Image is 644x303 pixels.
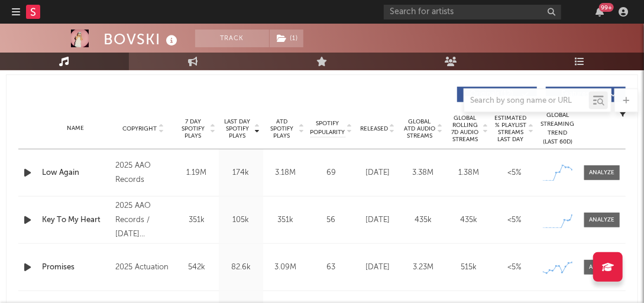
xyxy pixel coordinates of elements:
div: [DATE] [358,167,397,179]
div: 2025 AAO Records / [DATE] RECORDS [115,199,171,242]
div: Name [42,124,109,133]
div: 3.18M [266,167,305,179]
div: 3.09M [266,262,305,273]
button: 99+ [596,7,604,17]
a: Key To My Heart [42,214,109,226]
div: 1.19M [177,167,216,179]
div: 351k [266,214,305,226]
span: Global ATD Audio Streams [403,118,436,139]
div: 3.38M [403,167,443,179]
div: 1.38M [449,167,488,179]
div: <5% [494,167,534,179]
div: 82.6k [222,262,260,273]
div: BOVSKI [103,30,180,49]
div: 515k [449,262,488,273]
div: <5% [494,262,534,273]
button: Originals(12) [457,87,537,102]
div: Global Streaming Trend (Last 60D) [540,111,575,146]
div: <5% [494,214,534,226]
div: 69 [310,167,352,179]
a: Promises [42,262,109,273]
div: 2025 AAO Records [115,159,171,187]
div: [DATE] [358,214,397,226]
span: ATD Spotify Plays [266,118,297,139]
div: 2025 Actuation [115,260,171,275]
button: Track [195,30,269,47]
span: Spotify Popularity [310,119,345,137]
span: Copyright [123,125,157,132]
button: (1) [270,30,303,47]
input: Search for artists [384,5,561,19]
div: [DATE] [358,262,397,273]
input: Search by song name or URL [464,96,589,106]
div: 174k [222,167,260,179]
span: Estimated % Playlist Streams Last Day [494,115,527,143]
span: Released [360,125,388,132]
span: ( 1 ) [269,30,304,47]
span: 7 Day Spotify Plays [177,118,209,139]
div: 542k [177,262,216,273]
div: 3.23M [403,262,443,273]
div: 435k [449,214,488,226]
span: Global Rolling 7D Audio Streams [449,115,481,143]
div: 435k [403,214,443,226]
div: 105k [222,214,260,226]
span: Last Day Spotify Plays [222,118,253,139]
div: 351k [177,214,216,226]
div: 63 [310,262,352,273]
a: Low Again [42,167,109,179]
div: 56 [310,214,352,226]
button: Features(9) [546,87,626,102]
div: 99 + [599,3,614,12]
